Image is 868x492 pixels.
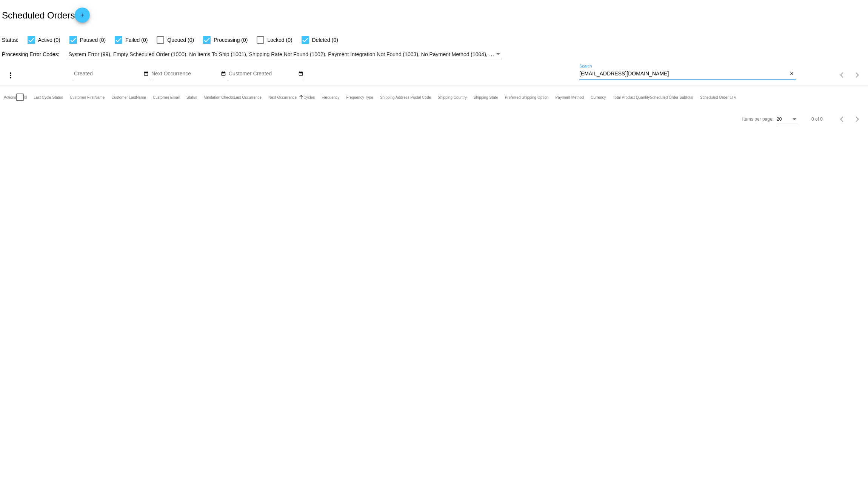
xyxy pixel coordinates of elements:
button: Change sorting for ShippingCountry [438,95,467,100]
mat-icon: close [789,71,794,77]
span: Failed (0) [125,35,148,44]
mat-icon: add [78,12,87,21]
button: Change sorting for LastProcessingCycleId [34,95,63,100]
button: Change sorting for PaymentMethod.Type [555,95,584,100]
button: Change sorting for CustomerFirstName [70,95,105,100]
button: Change sorting for LastOccurrenceUtc [234,95,262,100]
span: Paused (0) [80,35,106,44]
button: Change sorting for ShippingPostcode [380,95,431,100]
mat-select: Items per page: [777,117,798,122]
span: Processing Error Codes: [2,51,60,57]
button: Change sorting for Frequency [322,95,339,100]
span: 20 [777,116,782,122]
mat-icon: date_range [298,71,303,77]
button: Change sorting for Subtotal [650,95,693,100]
button: Previous page [835,67,850,83]
span: Deleted (0) [312,35,338,44]
button: Next page [850,67,865,83]
input: Next Occurrence [151,71,219,77]
button: Clear [788,70,796,78]
mat-select: Filter by Processing Error Codes [69,50,502,59]
mat-icon: date_range [221,71,226,77]
div: Items per page: [742,116,774,122]
button: Next page [850,112,865,127]
button: Change sorting for Status [186,95,197,100]
span: Queued (0) [167,35,194,44]
button: Change sorting for FrequencyType [346,95,373,100]
input: Search [579,71,788,77]
div: 0 of 0 [811,116,823,122]
input: Created [74,71,142,77]
button: Change sorting for ShippingState [474,95,498,100]
button: Change sorting for CustomerEmail [153,95,180,100]
span: Active (0) [38,35,60,44]
mat-icon: date_range [143,71,149,77]
mat-icon: more_vert [6,71,15,80]
input: Customer Created [229,71,297,77]
mat-header-cell: Total Product Quantity [613,86,650,109]
button: Change sorting for PreferredShippingOption [505,95,549,100]
button: Change sorting for CustomerLastName [111,95,146,100]
mat-header-cell: Actions [4,86,16,109]
button: Change sorting for NextOccurrenceUtc [268,95,297,100]
span: Status: [2,37,18,43]
button: Change sorting for Cycles [303,95,315,100]
button: Change sorting for CurrencyIso [591,95,606,100]
h2: Scheduled Orders [2,8,90,23]
span: Processing (0) [214,35,248,44]
mat-header-cell: Validation Checks [204,86,234,109]
button: Change sorting for LifetimeValue [700,95,736,100]
button: Previous page [835,112,850,127]
button: Change sorting for Id [24,95,27,100]
span: Locked (0) [267,35,292,44]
